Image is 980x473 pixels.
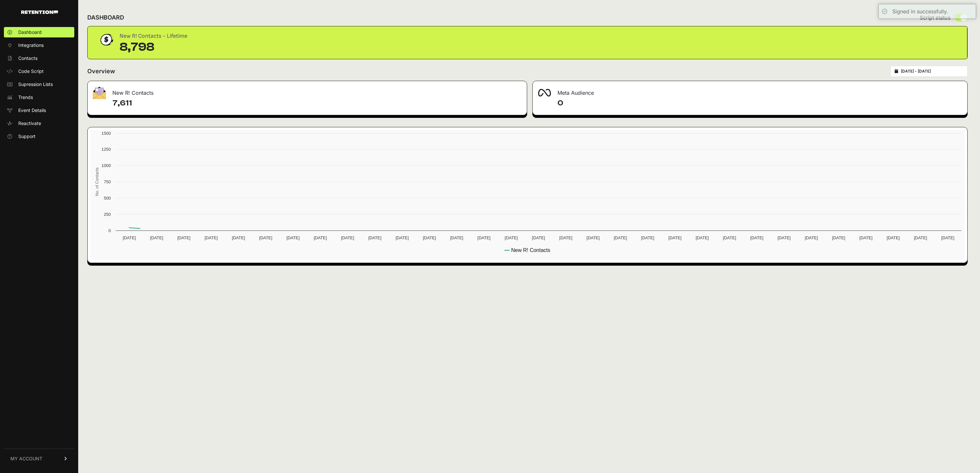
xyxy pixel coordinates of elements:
h4: 7,611 [112,98,522,108]
text: [DATE] [150,235,163,240]
h4: 0 [557,98,962,108]
text: [DATE] [423,235,436,240]
img: dollar-coin-05c43ed7efb7bc0c12610022525b4bbbb207c7efeef5aecc26f025e68dcafac9.png [98,32,114,48]
a: Supression Lists [4,79,74,90]
text: [DATE] [314,235,327,240]
text: [DATE] [696,235,709,240]
div: New R! Contacts - Lifetime [120,32,187,41]
text: [DATE] [396,235,409,240]
text: [DATE] [586,235,599,240]
span: Reactivate [18,120,41,127]
text: [DATE] [778,235,791,240]
a: Code Script [4,66,74,77]
h2: DASHBOARD [87,13,124,22]
text: 250 [104,212,111,217]
text: [DATE] [205,235,218,240]
text: [DATE] [341,235,354,240]
text: [DATE] [477,235,490,240]
text: [DATE] [914,235,927,240]
text: [DATE] [286,235,299,240]
text: [DATE] [669,235,682,240]
text: 0 [108,228,111,233]
a: Integrations [4,40,74,50]
text: [DATE] [505,235,518,240]
text: 1500 [102,131,111,136]
text: 1250 [102,147,111,152]
img: Retention.com [21,10,58,14]
text: [DATE] [805,235,818,240]
text: [DATE] [641,235,654,240]
span: Code Script [18,68,44,75]
img: fa-meta-2f981b61bb99beabf952f7030308934f19ce035c18b003e963880cc3fabeebb7.png [538,89,551,97]
text: [DATE] [123,235,136,240]
div: 8,798 [120,41,187,54]
text: [DATE] [368,235,381,240]
a: Event Details [4,105,74,116]
text: [DATE] [177,235,190,240]
text: [DATE] [450,235,463,240]
text: [DATE] [832,235,845,240]
a: Support [4,131,74,142]
a: Dashboard [4,27,74,37]
span: Supression Lists [18,81,53,88]
text: No. of Contacts [94,167,99,196]
span: Dashboard [18,29,42,35]
text: [DATE] [941,235,954,240]
text: [DATE] [232,235,245,240]
text: 500 [104,196,111,201]
span: Event Details [18,107,46,114]
div: Signed in successfully. [892,7,948,15]
span: MY ACCOUNT [10,455,42,462]
a: Contacts [4,53,74,63]
text: New R! Contacts [511,247,550,253]
text: [DATE] [532,235,545,240]
span: Integrations [18,42,44,49]
div: New R! Contacts [88,81,527,101]
span: Contacts [18,55,37,62]
text: [DATE] [859,235,872,240]
text: [DATE] [614,235,627,240]
img: fa-envelope-19ae18322b30453b285274b1b8af3d052b27d846a4fbe8435d1a52b978f639a2.png [93,87,106,99]
span: Trends [18,94,33,101]
div: Meta Audience [533,81,967,101]
h2: Overview [87,67,115,76]
a: MY ACCOUNT [4,449,74,468]
span: Support [18,133,36,140]
text: [DATE] [559,235,572,240]
text: 750 [104,179,111,184]
text: [DATE] [259,235,272,240]
a: Trends [4,92,74,103]
text: [DATE] [886,235,900,240]
text: [DATE] [750,235,763,240]
a: Reactivate [4,118,74,129]
text: [DATE] [723,235,736,240]
text: 1000 [102,163,111,168]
